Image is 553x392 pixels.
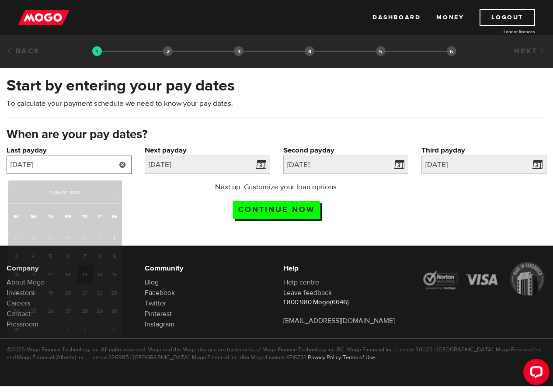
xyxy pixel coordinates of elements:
[145,278,159,287] a: Blog
[7,128,546,142] h3: When are your pay dates?
[24,265,42,284] a: 11
[283,316,395,325] a: [EMAIL_ADDRESS][DOMAIN_NAME]
[59,247,77,265] a: 6
[18,9,70,26] img: mogo_logo-11ee424be714fa7cbb0f0f49df9e16ec.png
[421,262,546,295] img: legal-icons-92a2ffecb4d32d839781d1b4e4802d7b.png
[98,213,102,219] span: Friday
[308,354,341,361] a: Privacy Policy
[7,309,31,318] a: Contact
[93,265,107,284] a: 15
[470,28,535,35] a: Lender licences
[59,229,77,247] span: 30
[42,284,59,302] a: 19
[77,320,93,339] span: 4
[7,346,546,361] p: ©2025 Mogo Finance Technology Inc. All rights reserved. Mogo and the Mogo designs are trademarks ...
[59,320,77,339] span: 3
[93,247,107,265] a: 8
[42,302,59,320] a: 26
[24,247,42,265] a: 4
[92,46,102,56] img: transparent-188c492fd9eaac0f573672f40bb141c2.gif
[107,247,122,265] a: 9
[113,188,120,195] span: Next
[7,145,132,156] label: Last payday
[77,265,93,284] a: 14
[343,354,375,361] a: Terms of Use
[65,213,71,219] span: Wednesday
[31,213,37,219] span: Monday
[7,76,546,95] h2: Start by entering your pay dates
[283,288,332,297] a: Leave feedback
[48,213,53,219] span: Tuesday
[7,46,40,56] a: Back
[93,320,107,339] span: 5
[145,299,166,308] a: Twitter
[107,320,122,339] span: 6
[93,229,107,247] a: 1
[82,213,87,219] span: Thursday
[112,188,121,197] a: Next
[8,265,24,284] a: 10
[516,355,553,392] iframe: LiveChat chat widget
[8,302,24,320] a: 24
[24,320,42,339] span: 1
[59,284,77,302] a: 20
[77,302,93,320] a: 28
[7,98,546,109] p: To calculate your payment schedule we need to know your pay dates.
[77,284,93,302] a: 21
[480,9,535,26] a: Logout
[283,298,408,307] p: 1.800.980.Mogo(6646)
[7,278,45,287] a: About Mogo
[233,201,320,219] input: Continue now
[70,189,80,196] span: 2025
[8,247,24,265] a: 3
[372,9,421,26] a: Dashboard
[107,302,122,320] a: 30
[145,263,270,274] h6: Community
[24,284,42,302] a: 18
[14,213,19,219] span: Sunday
[145,309,172,318] a: Pinterest
[7,299,30,308] a: Careers
[24,302,42,320] a: 25
[77,247,93,265] a: 7
[283,145,408,156] label: Second payday
[59,302,77,320] a: 27
[7,320,38,329] a: Pressroom
[145,288,175,297] a: Facebook
[42,229,59,247] span: 29
[112,213,117,219] span: Saturday
[8,229,24,247] span: 27
[93,302,107,320] a: 29
[49,189,68,196] span: August
[145,145,270,156] label: Next payday
[7,288,34,297] a: Investors
[283,278,319,287] a: Help centre
[24,229,42,247] span: 28
[42,320,59,339] span: 2
[7,263,132,274] h6: Company
[107,265,122,284] a: 16
[107,229,122,247] a: 2
[10,188,17,195] span: Prev
[42,247,59,265] a: 5
[107,284,122,302] a: 23
[77,229,93,247] span: 31
[59,265,77,284] a: 13
[283,263,408,274] h6: Help
[9,188,18,197] a: Prev
[191,182,362,192] p: Next up: Customize your loan options.
[436,9,464,26] a: Money
[145,320,174,329] a: Instagram
[8,320,24,339] a: 31
[514,46,546,56] a: Next
[42,265,59,284] a: 12
[421,145,546,156] label: Third payday
[93,284,107,302] a: 22
[8,284,24,302] a: 17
